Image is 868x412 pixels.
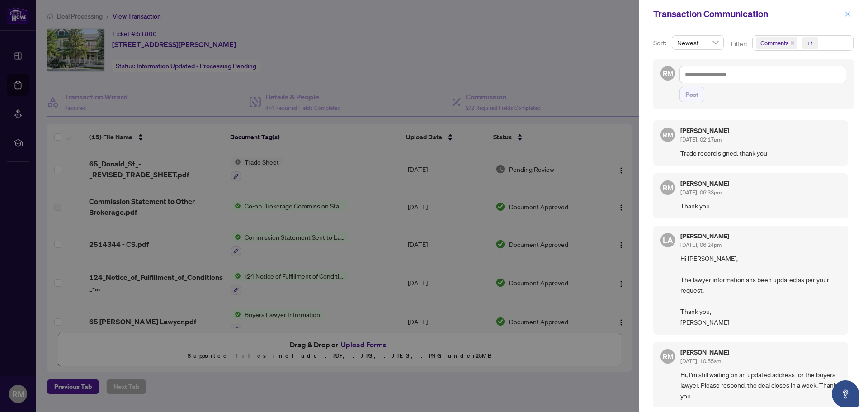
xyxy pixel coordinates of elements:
h5: [PERSON_NAME] [680,180,729,187]
span: RM [662,182,673,193]
span: Trade record signed, thank you [680,148,841,158]
span: RM [662,350,673,362]
span: Hi [PERSON_NAME], The lawyer information ahs been updated as per your request. Thank you, [PERSON... [680,253,841,327]
span: LA [663,234,673,246]
span: Newest [677,36,718,49]
div: Transaction Communication [653,7,842,21]
h5: [PERSON_NAME] [680,349,729,355]
span: [DATE], 06:33pm [680,189,722,196]
span: [DATE], 10:55am [680,358,721,365]
p: Sort: [653,38,668,48]
span: Comments [760,38,788,47]
span: Hi, I'm still waiting on an updated address for the buyers lawyer. Please respond, the deal close... [680,369,841,401]
h5: [PERSON_NAME] [680,128,729,134]
h5: [PERSON_NAME] [680,233,729,239]
span: RM [662,129,673,141]
span: Thank you [680,201,841,211]
span: RM [662,68,673,79]
div: +1 [807,38,814,47]
button: Open asap [832,380,859,407]
span: close [844,11,851,17]
span: Comments [756,37,797,49]
span: [DATE], 02:17pm [680,136,722,143]
button: Post [679,87,704,102]
span: close [790,41,795,45]
span: [DATE], 06:24pm [680,242,722,248]
p: Filter: [731,39,748,49]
